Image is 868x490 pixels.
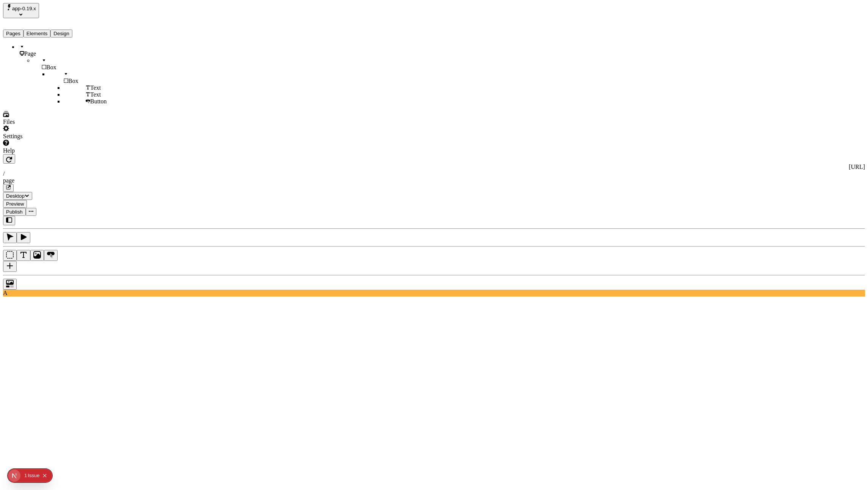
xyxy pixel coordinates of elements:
button: Design [50,30,72,37]
button: Button [44,250,58,261]
div: Files [3,119,114,125]
div: A [3,290,865,296]
button: Desktop [3,192,32,200]
button: Image [30,250,44,261]
span: Box [68,78,78,84]
span: Publish [6,209,23,215]
div: / [3,170,865,177]
div: page [3,177,865,184]
span: Button [90,98,107,105]
span: Box [46,64,56,70]
span: Desktop [6,193,25,199]
span: Preview [6,201,24,207]
span: Page [24,50,36,57]
span: Text [90,91,101,98]
div: Settings [3,133,114,140]
button: Elements [23,30,51,37]
button: Publish [3,208,26,216]
button: Preview [3,200,27,208]
button: Text [17,250,30,261]
iframe: The editor's rendered HTML document [3,296,865,353]
button: Pages [3,30,23,37]
span: Text [90,84,101,91]
div: Help [3,147,114,154]
div: [URL] [3,164,865,170]
button: Box [3,250,17,261]
button: Select site [3,3,39,18]
span: app-0.19.x [12,6,36,11]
